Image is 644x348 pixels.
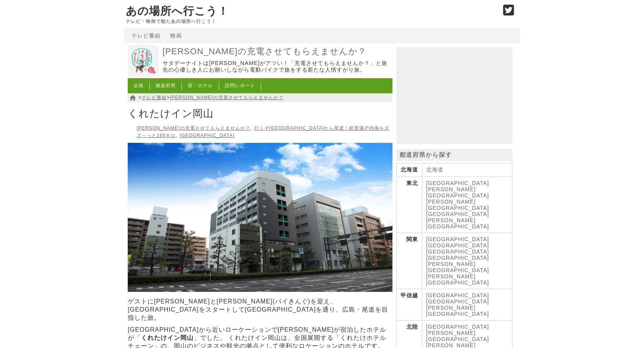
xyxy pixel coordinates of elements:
a: 行くぞ[GEOGRAPHIC_DATA]から尾道！絶景瀬戸内海をズズ～っと165キロ [137,125,389,138]
h1: くれたけイン岡山 [128,105,392,122]
a: [GEOGRAPHIC_DATA] [426,298,489,305]
a: [GEOGRAPHIC_DATA] [426,249,489,255]
img: くれたけイン岡山 [128,143,392,292]
iframe: Advertisement [396,47,512,144]
a: 出川哲朗の充電させてもらえませんか？ [128,71,159,77]
a: 映画 [170,33,182,39]
a: [GEOGRAPHIC_DATA] [426,236,489,242]
img: 出川哲朗の充電させてもらえませんか？ [128,45,159,76]
a: 都道府県 [156,83,176,88]
a: [GEOGRAPHIC_DATA] [426,324,489,330]
p: ゲストに[PERSON_NAME]と[PERSON_NAME](バイきんぐ)を迎え、[GEOGRAPHIC_DATA]をスタートして[GEOGRAPHIC_DATA]を通り、​広島・尾道を目指した旅。 [128,298,392,322]
p: サタデーナイトは[PERSON_NAME]がアツい！「充電させてもらえませんか？」と旅先の心優しき人にお願いしながら電動バイクで旅をする新たな人情すがり旅。 [163,60,391,74]
a: [GEOGRAPHIC_DATA] [426,279,489,286]
nav: > > [128,93,392,102]
th: 東北 [397,177,422,233]
a: [GEOGRAPHIC_DATA] [426,242,489,249]
a: 企画 [134,83,144,88]
a: [GEOGRAPHIC_DATA] [426,255,489,261]
a: テレビ番組 [132,33,161,39]
li: , [137,125,389,138]
a: [PERSON_NAME][GEOGRAPHIC_DATA] [426,217,489,230]
p: テレビ・映画で観たあの場所へ行こう！ [126,19,495,24]
a: 北海道 [426,166,444,173]
li: , [137,125,252,131]
a: あの場所へ行こう！ [126,5,229,17]
a: 宿・ホテル [188,83,213,88]
a: [GEOGRAPHIC_DATA] [180,133,235,138]
a: Twitter (@go_thesights) [503,9,514,16]
a: [PERSON_NAME] [426,273,476,279]
a: [PERSON_NAME][GEOGRAPHIC_DATA] [426,305,489,317]
a: [PERSON_NAME][GEOGRAPHIC_DATA] [426,199,489,211]
th: 北海道 [397,163,422,177]
a: 訪問レポート [225,83,255,88]
a: [PERSON_NAME]の充電させてもらえませんか？ [170,95,284,100]
a: [GEOGRAPHIC_DATA] [426,180,489,186]
a: [PERSON_NAME]の充電させてもらえませんか？ [137,125,250,131]
a: [PERSON_NAME][GEOGRAPHIC_DATA] [426,186,489,199]
a: [GEOGRAPHIC_DATA] [426,211,489,217]
a: [GEOGRAPHIC_DATA] [426,292,489,298]
p: 都道府県から探す [396,149,512,161]
a: テレビ番組 [142,95,167,100]
a: [PERSON_NAME][GEOGRAPHIC_DATA] [426,261,489,273]
a: [PERSON_NAME][GEOGRAPHIC_DATA] [426,330,489,342]
a: [PERSON_NAME]の充電させてもらえませんか？ [163,46,391,57]
strong: くれたけイン岡山 [141,334,194,341]
th: 甲信越 [397,289,422,321]
th: 関東 [397,233,422,289]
